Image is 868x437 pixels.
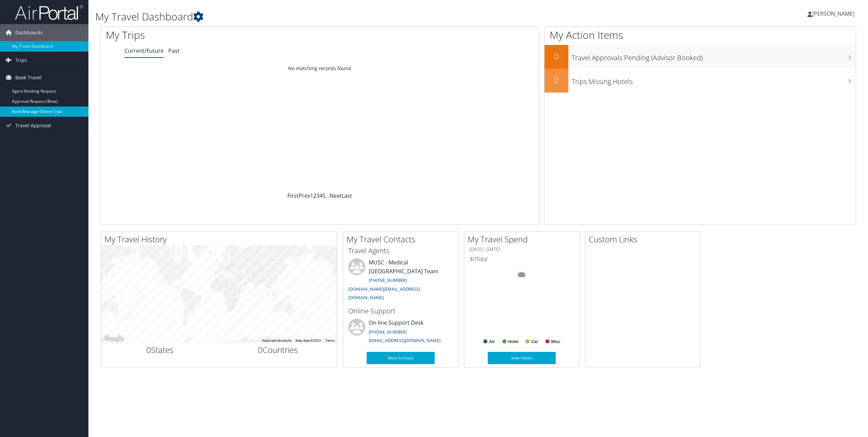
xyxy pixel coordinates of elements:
span: Map data ©2025 [296,339,321,342]
h2: My Travel Contacts [347,233,458,245]
span: $0 [469,255,475,263]
text: Hotel [508,339,518,344]
a: 0Travel Approvals Pending (Advisor Booked) [545,45,856,69]
img: Google [103,334,125,343]
h1: My Travel Dashboard [95,10,606,24]
a: Terms (opens in new tab) [325,339,335,342]
h3: Trips Missing Hotels [572,74,856,86]
a: 0Trips Missing Hotels [545,69,856,93]
span: Travel Approval [15,117,51,134]
a: [EMAIL_ADDRESS][DOMAIN_NAME] [369,337,440,343]
a: 2 [313,192,316,199]
a: Current/Future [124,47,164,54]
li: On-line Support Desk [345,319,456,346]
td: No matching records found [101,62,539,75]
a: 5 [322,192,325,199]
text: Air [489,339,495,344]
a: Next [330,192,341,199]
h2: Countries [224,344,332,356]
a: Prev [299,192,310,199]
h6: Total [469,255,574,263]
h3: Travel Agents [348,246,453,256]
span: 0 [146,344,151,355]
h2: 0 [545,50,568,62]
a: More Contacts [367,352,435,364]
span: Trips [15,52,27,69]
text: Misc [551,339,561,344]
h1: My Trips [106,28,351,42]
h2: 0 [545,74,568,86]
h6: [DATE] - [DATE] [469,246,574,253]
a: [PHONE_NUMBER] [369,277,407,283]
h2: My Travel Spend [468,233,579,245]
a: First [287,192,299,199]
a: Last [341,192,352,199]
h1: My Action Items [545,28,856,42]
tspan: 0% [519,273,524,277]
img: airportal-logo.png [15,4,83,20]
a: Past [168,47,180,54]
span: Dashboards [15,24,43,41]
h3: Travel Approvals Pending (Advisor Booked) [572,50,856,63]
a: [PHONE_NUMBER] [369,329,407,335]
a: 4 [319,192,322,199]
span: … [325,192,330,199]
span: 0 [258,344,263,355]
button: Keyboard shortcuts [262,338,291,343]
span: [PERSON_NAME] [812,10,854,17]
span: Book Travel [15,69,41,86]
a: View Details [488,352,556,364]
a: Open this area in Google Maps (opens a new window) [103,334,125,343]
h2: States [106,344,214,356]
h3: Online Support [348,306,453,316]
h2: Custom Links [589,233,700,245]
text: Car [531,339,538,344]
a: [PERSON_NAME] [807,3,861,24]
h2: My Travel History [104,233,337,245]
a: [DOMAIN_NAME][EMAIL_ADDRESS][DOMAIN_NAME] [348,286,420,301]
a: 3 [316,192,319,199]
li: MUSC - Medical [GEOGRAPHIC_DATA] Team [345,258,456,304]
a: 1 [310,192,313,199]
